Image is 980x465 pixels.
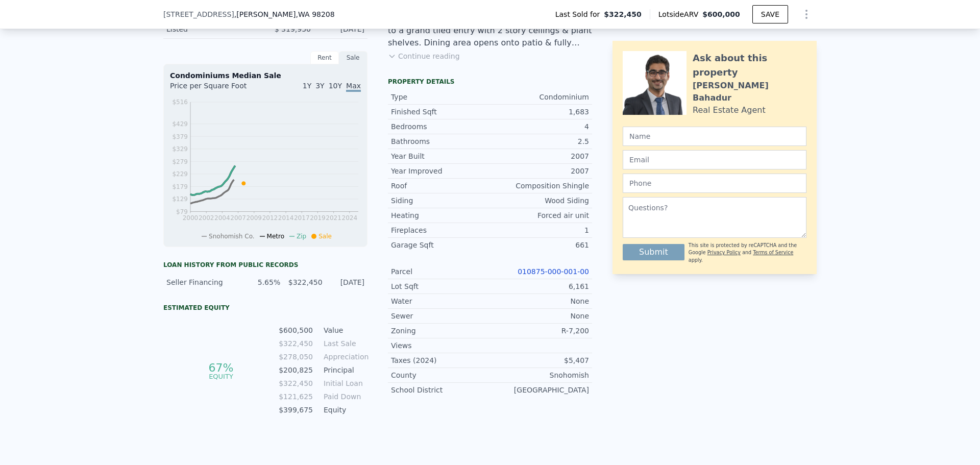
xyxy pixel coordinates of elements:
[166,277,238,287] div: Seller Financing
[163,9,234,19] span: [STREET_ADDRESS]
[208,361,233,374] tspan: 67%
[490,92,589,102] div: Condominium
[391,166,490,176] div: Year Improved
[490,181,589,191] div: Composition Shingle
[172,170,188,178] tspan: $229
[391,311,490,321] div: Sewer
[490,281,589,291] div: 6,161
[172,120,188,128] tspan: $429
[163,261,367,269] div: Loan history from public records
[329,277,364,287] div: [DATE]
[267,233,284,240] span: Metro
[702,10,740,18] span: $600,000
[172,145,188,153] tspan: $329
[490,385,589,395] div: [GEOGRAPHIC_DATA]
[234,9,335,19] span: , [PERSON_NAME]
[319,24,364,34] div: [DATE]
[244,277,280,287] div: 5.65%
[752,5,788,23] button: SAVE
[391,151,490,161] div: Year Built
[172,195,188,203] tspan: $129
[753,250,793,255] a: Terms of Service
[172,99,188,106] tspan: $516
[278,214,294,222] tspan: 2014
[689,242,806,264] div: This site is protected by reCAPTCHA and the Google and apply.
[322,378,367,389] td: Initial Loan
[490,326,589,336] div: R-7,200
[310,51,339,64] div: Rent
[172,133,188,140] tspan: $379
[693,80,806,104] div: [PERSON_NAME] Bahadur
[278,325,313,336] td: $600,500
[322,351,367,362] td: Appreciation
[310,214,326,222] tspan: 2019
[490,210,589,221] div: Forced air unit
[322,338,367,349] td: Last Sale
[391,296,490,306] div: Water
[339,51,367,64] div: Sale
[623,127,806,146] input: Name
[490,240,589,250] div: 661
[199,214,214,222] tspan: 2002
[391,210,490,221] div: Heating
[658,9,702,19] span: Lotside ARV
[623,174,806,193] input: Phone
[209,233,255,240] span: Snohomish Co.
[214,214,230,222] tspan: 2004
[490,370,589,380] div: Snohomish
[490,296,589,306] div: None
[693,104,766,116] div: Real Estate Agent
[329,82,342,90] span: 10Y
[322,364,367,376] td: Principal
[170,81,265,97] div: Price per Square Foot
[391,326,490,336] div: Zoning
[391,340,490,351] div: Views
[315,82,324,90] span: 3Y
[707,250,741,255] a: Privacy Policy
[490,121,589,132] div: 4
[391,385,490,395] div: School District
[623,150,806,169] input: Email
[262,214,278,222] tspan: 2012
[322,391,367,402] td: Paid Down
[294,214,310,222] tspan: 2017
[391,281,490,291] div: Lot Sqft
[275,25,311,33] span: $ 319,950
[318,233,332,240] span: Sale
[623,244,684,260] button: Submit
[490,311,589,321] div: None
[278,378,313,389] td: $322,450
[391,355,490,365] div: Taxes (2024)
[391,370,490,380] div: County
[490,195,589,206] div: Wood Siding
[326,214,341,222] tspan: 2021
[246,214,262,222] tspan: 2009
[172,158,188,165] tspan: $279
[490,225,589,235] div: 1
[278,338,313,349] td: $322,450
[490,166,589,176] div: 2007
[518,267,589,276] a: 010875-000-001-00
[230,214,246,222] tspan: 2007
[346,82,361,92] span: Max
[172,183,188,190] tspan: $179
[490,136,589,146] div: 2.5
[209,372,233,380] tspan: equity
[391,107,490,117] div: Finished Sqft
[391,195,490,206] div: Siding
[391,225,490,235] div: Fireplaces
[342,214,358,222] tspan: 2024
[388,78,592,86] div: Property details
[278,391,313,402] td: $121,625
[388,51,460,61] button: Continue reading
[391,181,490,191] div: Roof
[322,325,367,336] td: Value
[278,404,313,415] td: $399,675
[490,107,589,117] div: 1,683
[170,70,361,81] div: Condominiums Median Sale
[490,355,589,365] div: $5,407
[322,404,367,415] td: Equity
[391,266,490,277] div: Parcel
[296,10,335,18] span: , WA 98208
[176,208,188,215] tspan: $79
